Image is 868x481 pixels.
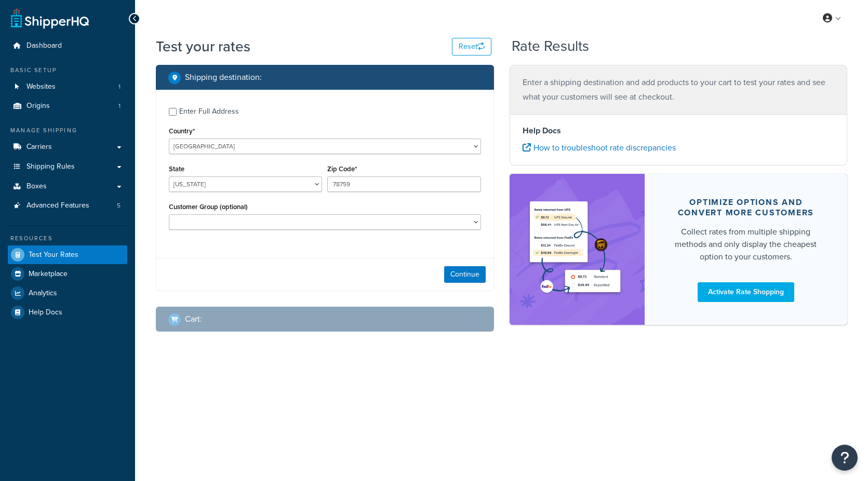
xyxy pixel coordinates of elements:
span: 5 [117,201,121,210]
h4: Help Docs [523,125,835,137]
span: Websites [26,83,56,91]
a: Websites1 [8,77,127,97]
a: Marketplace [8,265,127,283]
div: Collect rates from multiple shipping methods and only display the cheapest option to your customers. [670,226,822,263]
button: Continue [444,266,486,283]
a: Analytics [8,284,127,303]
span: Marketplace [29,270,68,279]
button: Reset [452,38,491,56]
span: Analytics [29,289,57,298]
label: State [169,165,184,173]
label: Country* [169,127,195,135]
a: Advanced Features5 [8,196,127,215]
a: Carriers [8,138,127,157]
a: Shipping Rules [8,157,127,176]
span: Carriers [26,143,52,152]
h2: Cart : [185,314,202,324]
li: Origins [8,97,127,116]
h1: Test your rates [156,36,250,57]
h2: Rate Results [512,38,589,54]
span: Dashboard [26,42,62,50]
button: Open Resource Center [832,445,858,471]
input: Enter Full Address [169,108,177,116]
a: How to troubleshoot rate discrepancies [523,142,676,154]
a: Boxes [8,177,127,196]
div: Enter Full Address [179,104,239,119]
span: Shipping Rules [26,162,75,171]
span: Boxes [26,182,47,191]
div: Manage Shipping [8,126,127,135]
a: Origins1 [8,97,127,116]
label: Zip Code* [327,165,357,173]
span: Test Your Rates [29,251,78,259]
span: 1 [118,102,121,111]
div: Resources [8,234,127,243]
h2: Shipping destination : [185,73,262,82]
label: Customer Group (optional) [169,203,248,211]
span: Origins [26,102,50,111]
div: Optimize options and convert more customers [670,197,822,218]
img: feature-image-rateshop-7084cbbcb2e67ef1d54c2e976f0e592697130d5817b016cf7cc7e13314366067.png [525,189,629,309]
p: Enter a shipping destination and add products to your cart to test your rates and see what your c... [523,75,835,104]
div: Basic Setup [8,66,127,75]
a: Help Docs [8,303,127,322]
a: Activate Rate Shopping [698,282,794,302]
span: Advanced Features [26,201,89,210]
span: 1 [118,83,121,91]
a: Dashboard [8,36,127,56]
li: Websites [8,77,127,97]
li: Advanced Features [8,196,127,215]
a: Test Your Rates [8,245,127,264]
span: Help Docs [29,308,62,317]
